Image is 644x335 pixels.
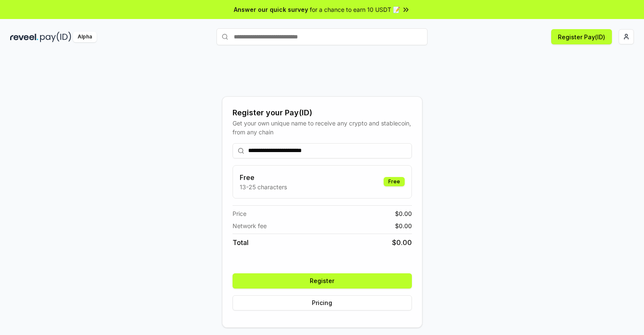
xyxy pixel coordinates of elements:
[395,209,412,218] span: $ 0.00
[392,237,412,248] span: $ 0.00
[234,5,308,14] span: Answer our quick survey
[551,29,612,44] button: Register Pay(ID)
[233,237,249,248] span: Total
[310,5,400,14] span: for a chance to earn 10 USDT 📝
[384,177,405,186] div: Free
[233,295,412,310] button: Pricing
[73,32,97,42] div: Alpha
[233,119,412,136] div: Get your own unique name to receive any crypto and stablecoin, from any chain
[40,32,71,42] img: pay_id
[395,221,412,230] span: $ 0.00
[233,107,412,119] div: Register your Pay(ID)
[233,273,412,289] button: Register
[233,209,246,218] span: Price
[10,32,38,42] img: reveel_dark
[240,182,287,191] p: 13-25 characters
[240,172,287,182] h3: Free
[233,221,267,230] span: Network fee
